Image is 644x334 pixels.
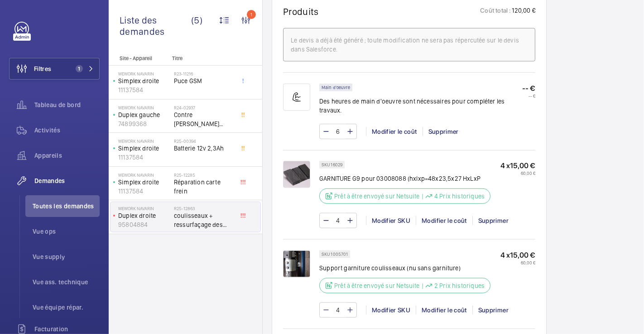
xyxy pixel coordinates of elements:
div: Modifier le coût [416,306,472,315]
div: Supprimer [472,216,514,225]
span: Facturation [34,325,100,334]
span: 1 [76,65,83,72]
p: Wework Navarin [118,172,170,178]
p: Duplex droite [118,211,170,220]
button: Filtres1 [9,58,100,80]
p: 60,00 € [500,260,535,265]
h1: Produits [283,6,319,17]
span: Demandes [34,176,100,185]
p: -- € [522,84,535,93]
span: Appareils [34,151,100,160]
p: Simplex droite [118,178,170,187]
p: Simplex droite [118,76,170,85]
span: Contre [PERSON_NAME] fermator [174,110,234,128]
span: Vue supply [33,252,100,261]
p: Coût total : [480,6,511,17]
div: Modifier SKU [366,306,416,315]
p: Wework Navarin [118,71,170,76]
p: Duplex gauche [118,110,170,119]
div: Supprimer [423,127,464,136]
h2: R23-11216 [174,71,234,76]
span: Vue équipe répar. [33,303,100,312]
p: 11137584 [118,153,170,162]
div: Le devis a déjà été généré ; toute modification ne sera pas répercutée sur le devis dans Salesforce. [291,36,528,54]
p: Prêt à être envoyé sur Netsuite [334,192,420,201]
span: Vue ass. technique [33,278,100,287]
p: 11137584 [118,85,170,94]
p: GARNITURE G9 pour 03008088 (hxlxp=48x23,5x27 HxLxP [319,174,490,183]
div: Modifier SKU [366,216,416,225]
span: Toutes les demandes [33,202,100,211]
p: Wework Navarin [118,206,170,211]
h2: R25-00394 [174,138,234,144]
img: 6Obv3VO2Qw6DViRLPFurzxMJmzrvPoXH4pb3gnn0FjvUkXQV.png [283,250,310,278]
span: Filtres [34,64,51,73]
p: 4 x 15,00 € [500,161,535,170]
p: Site - Appareil [109,55,168,61]
p: Simplex droite [118,144,170,153]
span: Vue ops [33,227,100,236]
span: Liste des demandes [120,14,191,37]
span: Activités [34,126,100,135]
p: Support garniture coulisseaux (nu sans garniture) [319,263,490,273]
p: 95804884 [118,220,170,229]
h2: R25-12863 [174,206,234,211]
p: 11137584 [118,187,170,196]
div: Modifier le coût [416,216,472,225]
p: -- € [522,93,535,99]
p: Des heures de main d'oeuvre sont nécessaires pour compléter les travaux. [319,97,522,115]
p: SKU 1005701 [322,253,348,256]
p: Prêt à être envoyé sur Netsuite [334,281,420,290]
h2: R25-12285 [174,172,234,178]
div: | [422,192,423,201]
p: Titre [172,55,232,61]
p: Main d'oeuvre [322,86,350,89]
h2: R24-02937 [174,105,234,110]
span: Puce GSM [174,76,234,85]
p: Wework Navarin [118,105,170,110]
div: Supprimer [472,306,514,315]
p: 4 Prix historiques [434,192,485,201]
p: 60,00 € [500,170,535,176]
div: | [422,281,423,290]
p: Wework Navarin [118,138,170,144]
div: Modifier le coût [366,127,423,136]
span: Batterie 12v 2,3Ah [174,144,234,153]
p: 74899368 [118,119,170,128]
p: 120,00 € [511,6,535,17]
span: coulisseaux + ressurfaçage des guides [174,211,234,229]
p: 4 x 15,00 € [500,250,535,260]
img: gPULW9KdjzmrQ1wZCyC0zPZ7dZjuLRhGP3i6Q7AM-hWW7v75.png [283,161,310,188]
img: muscle-sm.svg [283,84,310,111]
p: 2 Prix historiques [434,281,485,290]
span: Réparation carte frein [174,178,234,196]
p: SKU 16029 [322,163,342,166]
span: Tableau de bord [34,100,100,109]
